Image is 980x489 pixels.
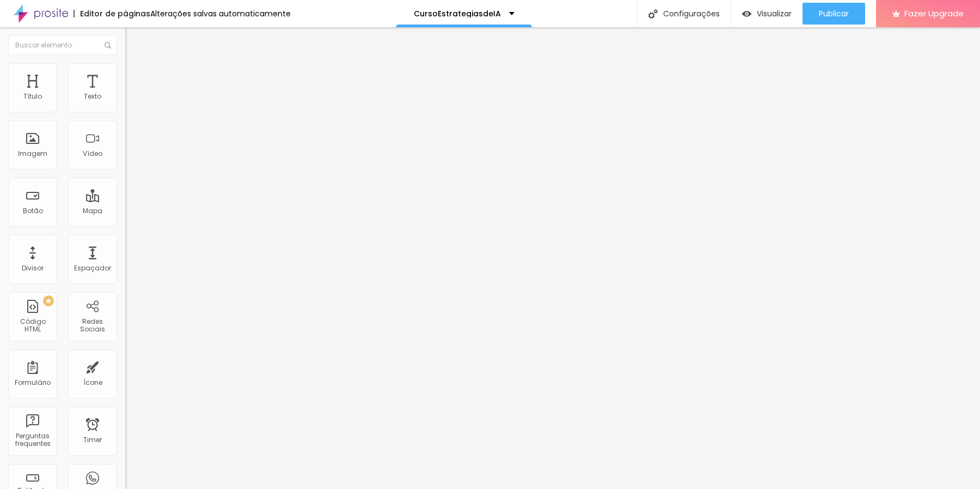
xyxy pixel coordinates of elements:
img: Icone [105,42,111,49]
div: Botão [23,207,43,215]
span: Publicar [819,9,849,18]
input: Buscar elemento [8,35,117,55]
button: Publicar [803,3,865,25]
img: Icone [648,9,658,19]
div: Código HTML [11,318,54,334]
img: view-1.svg [742,9,751,19]
div: Texto [84,93,101,100]
p: CursoEstrategiasdeIA [414,10,501,17]
span: Visualizar [757,9,792,18]
div: Redes Sociais [71,318,114,334]
div: Alterações salvas automaticamente [150,10,291,17]
div: Formulário [15,379,51,387]
div: Mapa [83,207,102,215]
span: Fazer Upgrade [904,9,964,18]
div: Divisor [22,264,44,272]
div: Imagem [18,150,47,158]
div: Timer [83,436,102,444]
div: Título [23,93,42,100]
div: Editor de páginas [73,10,150,17]
button: Visualizar [731,3,803,25]
div: Ícone [83,379,102,387]
div: Vídeo [83,150,102,158]
div: Espaçador [74,264,111,272]
iframe: Editor [125,27,980,489]
div: Perguntas frequentes [11,432,54,448]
